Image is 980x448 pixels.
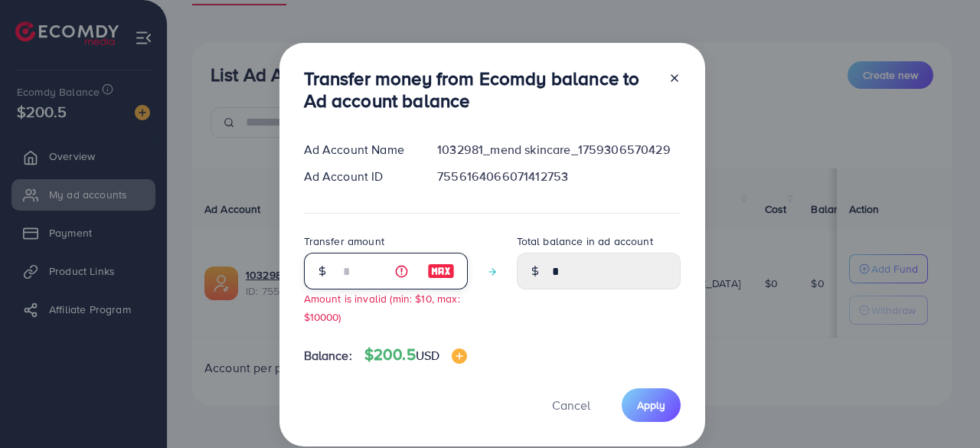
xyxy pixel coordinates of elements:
div: Ad Account ID [292,168,426,185]
span: USD [416,347,439,364]
h3: Transfer money from Ecomdy balance to Ad account balance [304,67,656,112]
div: Ad Account Name [292,141,426,159]
iframe: Chat [915,379,969,437]
small: Amount is invalid (min: $10, max: $10000) [304,291,460,323]
div: 7556164066071412753 [425,168,692,185]
img: image [452,348,467,364]
h4: $200.5 [364,345,467,365]
button: Cancel [533,388,609,421]
div: 1032981_mend skincare_1759306570429 [425,141,692,159]
label: Transfer amount [304,234,384,249]
button: Apply [622,388,681,421]
span: Cancel [552,397,590,414]
span: Apply [637,397,665,413]
label: Total balance in ad account [517,234,653,249]
img: image [427,262,455,280]
span: Balance: [304,347,352,365]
